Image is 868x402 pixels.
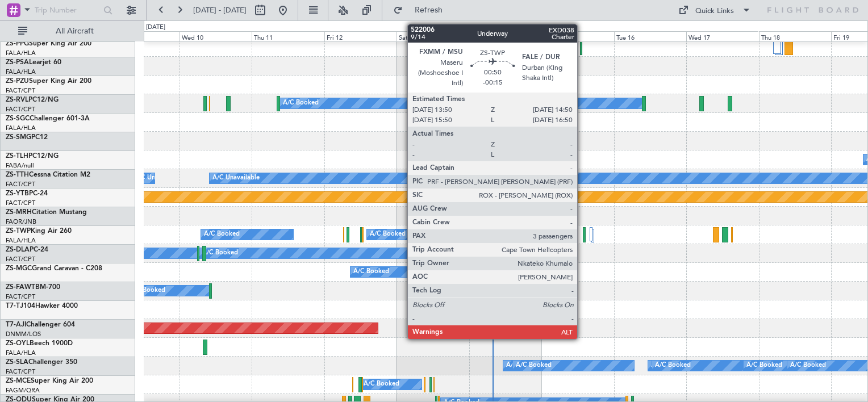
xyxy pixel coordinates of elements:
[469,31,541,41] div: Sun 14
[614,31,686,41] div: Tue 16
[436,226,472,243] div: A/C Booked
[6,40,29,47] span: ZS-PPG
[252,31,324,41] div: Thu 11
[193,5,247,15] span: [DATE] - [DATE]
[180,31,252,41] div: Wed 10
[6,349,36,357] a: FALA/HLA
[6,236,36,245] a: FALA/HLA
[388,1,456,19] button: Refresh
[6,367,35,376] a: FACT/CPT
[405,6,453,14] span: Refresh
[6,359,77,366] a: ZS-SLAChallenger 350
[503,226,539,243] div: A/C Booked
[6,68,36,76] a: FALA/HLA
[759,31,831,41] div: Thu 18
[6,40,91,47] a: ZS-PPGSuper King Air 200
[6,303,78,309] a: T7-TJ104Hawker 4000
[541,31,614,41] div: Mon 15
[324,31,397,41] div: Fri 12
[6,97,59,103] a: ZS-RVLPC12/NG
[6,134,48,141] a: ZS-SMGPC12
[6,321,75,328] a: T7-AJIChallenger 604
[6,105,35,114] a: FACT/CPT
[6,228,72,235] a: ZS-TWPKing Air 260
[510,95,546,112] div: A/C Booked
[6,115,30,122] span: ZS-SGC
[6,209,87,216] a: ZS-MRHCitation Mustang
[6,190,48,197] a: ZS-YTBPC-24
[6,59,61,66] a: ZS-PSALearjet 60
[370,226,406,243] div: A/C Booked
[6,292,35,301] a: FACT/CPT
[6,217,36,226] a: FAOR/JNB
[130,282,165,299] div: A/C Booked
[6,153,28,160] span: ZS-TLH
[6,171,29,178] span: ZS-TTH
[6,330,41,338] a: DNMM/LOS
[6,124,36,132] a: FALA/HLA
[6,359,28,366] span: ZS-SLA
[30,27,120,35] span: All Aircraft
[204,226,240,243] div: A/C Booked
[6,378,31,384] span: ZS-MCE
[353,263,389,280] div: A/C Booked
[6,265,102,272] a: ZS-MGCGrand Caravan - C208
[686,31,758,41] div: Wed 17
[6,378,93,384] a: ZS-MCESuper King Air 200
[6,265,32,272] span: ZS-MGC
[35,2,100,19] input: Trip Number
[6,228,31,235] span: ZS-TWP
[6,284,31,291] span: ZS-FAW
[6,171,90,178] a: ZS-TTHCessna Citation M2
[6,86,35,95] a: FACT/CPT
[6,340,30,347] span: ZS-OYL
[6,246,48,253] a: ZS-DLAPC-24
[655,357,691,374] div: A/C Booked
[651,357,687,374] div: A/C Booked
[6,386,40,395] a: FAGM/QRA
[212,170,260,187] div: A/C Unavailable
[6,321,26,328] span: T7-AJI
[6,284,60,291] a: ZS-FAWTBM-700
[499,39,535,56] div: A/C Booked
[6,209,32,216] span: ZS-MRH
[673,1,757,19] button: Quick Links
[283,95,319,112] div: A/C Booked
[6,78,91,85] a: ZS-PZUSuper King Air 200
[6,153,59,160] a: ZS-TLHPC12/NG
[6,340,73,347] a: ZS-OYLBeech 1900D
[6,134,31,141] span: ZS-SMG
[506,357,542,374] div: A/C Booked
[695,6,734,17] div: Quick Links
[12,22,123,40] button: All Aircraft
[790,357,826,374] div: A/C Booked
[6,180,35,189] a: FACT/CPT
[364,376,399,393] div: A/C Booked
[444,263,480,280] div: A/C Booked
[6,49,36,57] a: FALA/HLA
[441,245,477,262] div: A/C Booked
[6,97,28,103] span: ZS-RVL
[202,245,238,262] div: A/C Booked
[146,23,165,32] div: [DATE]
[6,115,90,122] a: ZS-SGCChallenger 601-3A
[6,246,30,253] span: ZS-DLA
[6,255,35,263] a: FACT/CPT
[6,59,29,66] span: ZS-PSA
[516,357,552,374] div: A/C Booked
[6,303,35,309] span: T7-TJ104
[6,161,34,170] a: FABA/null
[6,199,35,207] a: FACT/CPT
[397,31,469,41] div: Sat 13
[6,78,29,85] span: ZS-PZU
[6,190,29,197] span: ZS-YTB
[746,357,782,374] div: A/C Booked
